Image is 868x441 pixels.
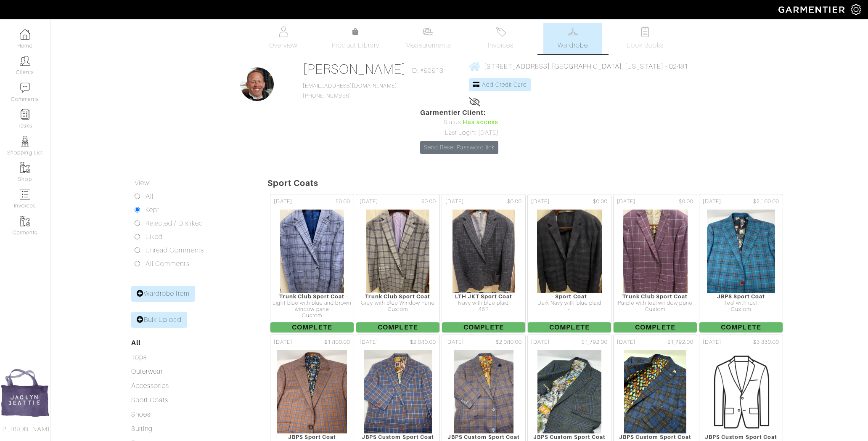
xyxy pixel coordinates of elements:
[593,198,608,206] span: $0.00
[324,338,350,346] span: $1,800.00
[303,83,397,99] span: [PHONE_NUMBER]
[568,27,578,37] img: wardrobe-487a4870c1b7c33e795ec22d11cfc2ed9d08956e64fb3008fe2437562e282088.svg
[420,118,498,127] div: Status:
[303,61,407,77] a: [PERSON_NAME]
[20,162,30,173] img: garments-icon-b7da505a4dc4fd61783c78ac3ca0ef83fa9d6f193b1c9dc38574b1d14d53ca28.png
[679,198,693,206] span: $0.00
[471,23,530,54] a: Invoices
[441,193,527,334] a: [DATE] $0.00 LTH JKT Sport Coat Navy with blue plaid 46R Complete
[20,189,30,199] img: orders-icon-0abe47150d42831381b5fb84f609e132dff9fe21cb692f30cb5eec754e2cba89.png
[531,338,550,346] span: [DATE]
[280,209,345,293] img: T83iWshow8MJEHY4w6dfWVRq
[274,198,292,206] span: [DATE]
[399,23,458,54] a: Measurements
[254,23,313,54] a: Overview
[131,353,147,361] a: Tops
[507,198,522,206] span: $0.00
[614,293,697,300] div: Trunk Club Sport Coat
[20,29,30,40] img: dashboard-icon-dbcd8f5a0b271acd01030246c82b418ddd0df26cd7fceb0bd07c9910d44c42f6.png
[528,293,611,300] div: - Sport Coat
[269,193,355,334] a: [DATE] $0.00 Trunk Club Sport Coat Light blue with blue and brown window pane Custom Complete
[469,78,531,91] a: Add Credit Card
[703,198,721,206] span: [DATE]
[528,434,611,440] div: JBPS Custom Sport Coat
[131,382,169,390] a: Accessories
[267,178,868,188] h5: Sport Coats
[421,198,436,206] span: $0.00
[442,293,525,300] div: LTH JKT Sport Coat
[528,306,611,313] div: -
[131,396,169,404] a: Sport Coats
[753,198,779,206] span: $2,100.00
[20,56,30,66] img: clients-icon-6bae9207a08558b7cb47a8932f037763ab4055f8c8b6bfacd5dc20c3e0201464.png
[582,338,608,346] span: $1,792.00
[270,434,354,440] div: JBPS Sport Coat
[537,350,602,434] img: ARjNN2oATSxvZcJaxFkk2YGd
[774,2,851,17] img: garmentier-logo-header-white-b43fb05a5012e4ada735d5af1a66efaba907eab6374d6393d1fbf88cb4ef424d.png
[146,259,190,269] label: All Comments
[445,198,464,206] span: [DATE]
[146,218,203,228] label: Rejected / Disliked
[270,293,354,300] div: Trunk Club Sport Coat
[484,63,688,70] span: [STREET_ADDRESS] [GEOGRAPHIC_DATA], [US_STATE] - 02481
[146,232,163,242] label: Liked
[363,350,433,434] img: HqDPq3rz4LiQ5LhLxWTfaQhM
[420,128,498,138] div: Last Login: [DATE]
[622,209,688,293] img: Y1a46oXPRvNYMNRXEvpdBV7S
[453,350,514,434] img: iy9YWv41p1gyHiMsAYsfhzyd
[469,61,688,72] a: [STREET_ADDRESS] [GEOGRAPHIC_DATA], [US_STATE] - 02481
[355,193,441,334] a: [DATE] $0.00 Trunk Club Sport Coat Grey with Blue Window Pane Custom Complete
[543,23,602,54] a: Wardrobe
[488,40,513,50] span: Invoices
[269,40,297,50] span: Overview
[445,338,464,346] span: [DATE]
[614,306,697,313] div: Custom
[423,27,433,37] img: measurements-466bbee1fd09ba9460f595b01e5d73f9e2bff037440d3c8f018324cb6cdf7a4a.svg
[131,312,187,328] a: Bulk Upload
[356,322,439,332] span: Complete
[616,23,675,54] a: Look Books
[452,209,515,293] img: 87C7CCvJ7ZzKxEq5oHSQpT1B
[528,322,611,332] span: Complete
[20,82,30,93] img: comment-icon-a0a6a9ef722e966f86d9cbdc48e553b5cf19dbc54f86b18d962a5391bc8f6eb6.png
[442,434,525,440] div: JBPS Custom Sport Coat
[442,322,525,332] span: Complete
[612,193,698,334] a: [DATE] $0.00 Trunk Club Sport Coat Purple with teal window pane Custom Complete
[699,434,783,440] div: JBPS Custom Sport Coat
[410,338,436,346] span: $2,080.00
[699,350,783,434] img: Mens_SportCoat-80010867aa4725b62b9a09ffa5103b2b3040b5cb37876859cbf8e78a4e2258a7.png
[851,4,861,15] img: gear-icon-white-bd11855cb880d31180b6d7d6211b90ccbf57a29d726f0c71d8c61bd08dd39cc2.png
[698,193,784,334] a: [DATE] $2,100.00 JBPS Sport Coat Teal with rust Custom Complete
[356,300,439,306] div: Grey with Blue Window Pane
[366,209,430,293] img: RdjLRA56C4QX1oWX7DjrrU7u
[326,27,385,50] a: Product Library
[278,27,288,37] img: basicinfo-40fd8af6dae0f16599ec9e87c0ef1c0a1fdea2edbe929e3d69a839185d80c458.svg
[146,245,204,255] label: Unread Comments
[20,109,30,120] img: reminder-icon-8004d30b9f0a5d33ae49ab947aed9ed385cf756f9e5892f1edd6e32f2345188e.png
[360,198,378,206] span: [DATE]
[356,434,439,440] div: JBPS Custom Sport Coat
[617,338,635,346] span: [DATE]
[420,108,498,118] span: Garmentier Client:
[537,209,602,293] img: BJe4cEAnPCTRBCGenNviJz98
[496,338,522,346] span: $2,080.00
[442,300,525,306] div: Navy with blue plaid
[699,293,783,300] div: JBPS Sport Coat
[274,338,292,346] span: [DATE]
[131,411,151,418] a: Shoes
[270,322,354,332] span: Complete
[614,300,697,306] div: Purple with teal window pane
[528,300,611,306] div: Dark Navy with blue plaid
[20,136,30,146] img: stylists-icon-eb353228a002819b7ec25b43dbf5f0378dd9e0616d9560372ff212230b889e62.png
[270,313,354,319] div: Custom
[703,338,721,346] span: [DATE]
[699,322,783,332] span: Complete
[614,434,697,440] div: JBPS Custom Sport Coat
[20,216,30,226] img: garments-icon-b7da505a4dc4fd61783c78ac3ca0ef83fa9d6f193b1c9dc38574b1d14d53ca28.png
[303,83,397,89] a: [EMAIL_ADDRESS][DOMAIN_NAME]
[131,339,140,347] a: All
[627,40,664,50] span: Look Books
[405,40,451,50] span: Measurements
[131,286,195,302] a: Wardrobe Item
[699,300,783,306] div: Teal with rust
